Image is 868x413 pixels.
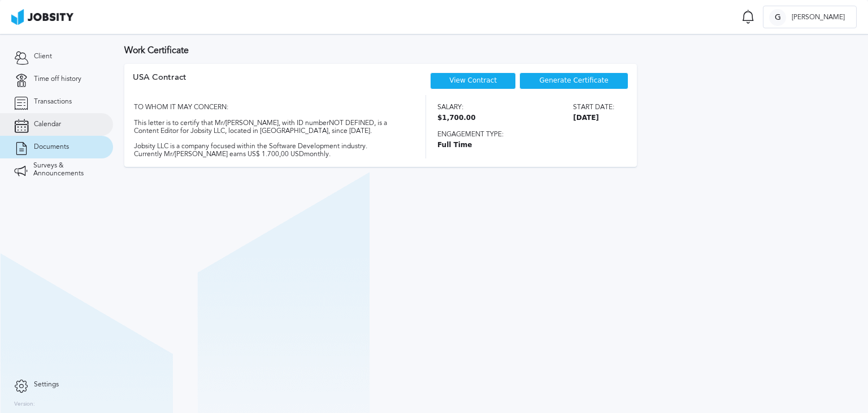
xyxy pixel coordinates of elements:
[14,401,35,408] label: Version:
[34,121,61,128] span: Calendar
[763,6,857,28] button: G[PERSON_NAME]
[540,77,609,85] span: Generate Certificate
[573,114,614,122] span: [DATE]
[133,95,406,158] div: TO WHOM IT MAY CONCERN: This letter is to certify that Mr/[PERSON_NAME], with ID number NOT DEFIN...
[437,141,614,149] span: Full Time
[11,9,73,25] img: ab4bad089aa723f57921c736e9817d99.png
[437,104,476,111] span: Salary:
[437,114,476,122] span: $1,700.00
[34,98,72,106] span: Transactions
[449,76,497,84] a: View Contract
[133,72,186,95] div: USA Contract
[34,75,81,83] span: Time off history
[437,131,614,139] span: Engagement type:
[34,143,69,151] span: Documents
[786,14,850,21] span: [PERSON_NAME]
[124,45,857,55] h3: Work Certificate
[33,162,99,178] span: Surveys & Announcements
[34,53,52,61] span: Client
[573,104,614,111] span: Start date:
[34,381,59,389] span: Settings
[769,9,786,26] div: G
